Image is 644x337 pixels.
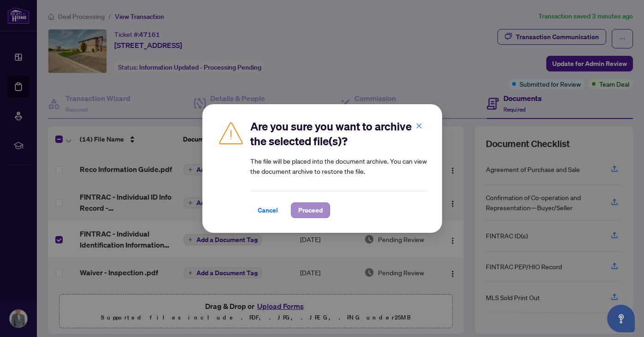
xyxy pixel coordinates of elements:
span: Proceed [298,203,323,218]
button: Cancel [250,202,285,218]
span: close [416,123,422,129]
button: Open asap [607,305,635,332]
img: Caution Icon [217,119,245,147]
button: Proceed [291,202,330,218]
h2: Are you sure you want to archive the selected file(s)? [250,119,427,148]
span: Cancel [258,203,278,218]
article: The file will be placed into the document archive. You can view the document archive to restore t... [250,156,427,176]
